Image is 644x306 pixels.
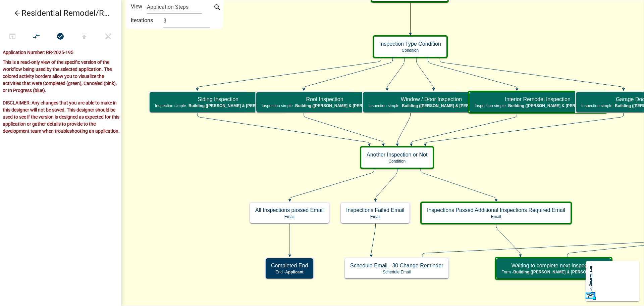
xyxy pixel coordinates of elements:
div: Workflow actions [0,30,120,46]
h5: Inspections Passed Additional Inspections Required Email [427,207,565,213]
p: Inspection simple - [368,103,494,108]
p: Condition [367,159,427,164]
span: Applicant [285,270,304,274]
span: Building ([PERSON_NAME] & [PERSON_NAME]) [513,270,606,274]
p: This is a read-only view of the specific version of the workflow being used by the selected appli... [3,59,121,94]
p: End - [271,270,308,274]
p: Condition [379,48,441,53]
i: edit_off [104,32,112,42]
h5: Roof Inspection [262,96,388,102]
h5: Siding Inspection [155,96,281,102]
h5: Schedule Email - 30 Change Reminder [350,262,443,269]
button: Test Workflow [0,30,24,44]
h5: Window / Door Inspection [368,96,494,102]
i: arrow_back [13,9,21,18]
h5: Inspections Failed Email [346,207,404,213]
h5: Interior Remodel Inspection [475,96,601,102]
p: Inspection simple - [155,103,281,108]
i: open_in_browser [8,32,16,42]
span: Building ([PERSON_NAME] & [PERSON_NAME]) [508,103,601,108]
button: search [212,3,223,13]
i: publish [80,32,88,42]
h5: Waiting to complete next Inspection [501,262,606,269]
p: Schedule Email [350,270,443,274]
button: Save [96,30,120,44]
span: Building ([PERSON_NAME] & [PERSON_NAME]) [402,103,494,108]
h5: All Inspections passed Email [255,207,324,213]
p: DISCLAIMER: Any changes that you are able to make in this designer will not be saved. This design... [3,99,121,135]
p: Email [255,214,324,219]
p: Inspection simple - [475,103,601,108]
i: search [213,3,221,13]
p: Inspection simple - [262,103,388,108]
i: check_circle [56,32,64,42]
div: Application Number: RR-2025-195 [3,49,121,59]
span: Building ([PERSON_NAME] & [PERSON_NAME]) [189,103,281,108]
h5: Inspection Type Condition [379,41,441,47]
button: Auto Layout [24,30,48,44]
button: No problems [48,30,72,44]
label: Iterations [131,14,153,27]
p: Email [346,214,404,219]
h5: Completed End [271,262,308,269]
span: Building ([PERSON_NAME] & [PERSON_NAME]) [295,103,388,108]
h5: Another Inspection or Not [367,151,427,158]
button: Publish [72,30,96,44]
p: Email [427,214,565,219]
i: compare_arrows [33,32,41,42]
p: Form - [501,270,606,274]
a: Residential Remodel/Repair Permit [5,5,110,21]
